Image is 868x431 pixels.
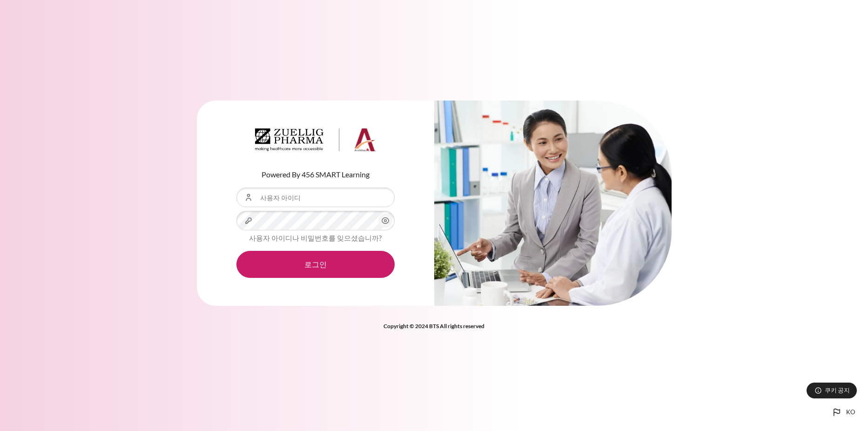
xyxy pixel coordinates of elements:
[825,386,850,395] span: 쿠키 공지
[255,128,376,155] a: Architeck
[236,188,395,207] input: 사용자 아이디
[236,251,395,278] button: 로그인
[249,234,382,242] a: 사용자 아이디나 비밀번호를 잊으셨습니까?
[384,323,484,330] strong: Copyright © 2024 BTS All rights reserved
[828,403,859,422] button: Languages
[236,169,395,180] p: Powered By 456 SMART Learning
[846,408,855,417] span: ko
[807,383,857,398] button: 쿠키 공지
[255,128,376,152] img: Architeck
